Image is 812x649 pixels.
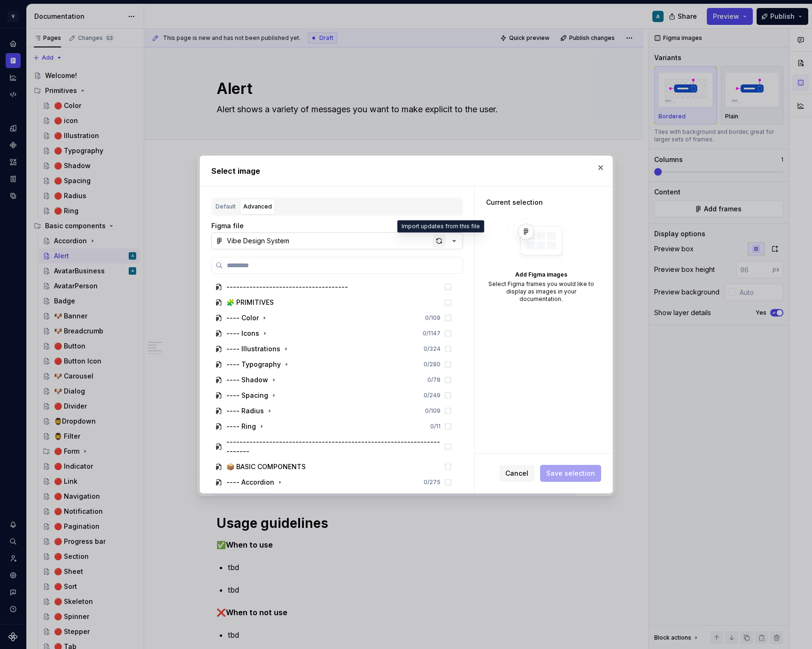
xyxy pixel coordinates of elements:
div: ---- Ring [226,422,256,431]
div: ---- Color [226,313,259,323]
div: 📦 BASIC COMPONENTS [226,462,306,471]
h2: Select image [211,165,601,177]
div: Advanced [243,202,272,211]
button: Cancel [499,465,534,482]
div: Select Figma frames you would like to display as images in your documentation. [486,280,596,303]
div: 0 / 109 [425,407,441,415]
label: Figma file [211,221,244,231]
div: ---- Shadow [226,375,268,385]
div: Import updates from this file [397,220,484,232]
div: 🧩 PRIMITIVES [226,298,274,307]
div: 0 / 1147 [423,330,441,337]
div: 0 / 275 [424,479,441,486]
div: ---- Spacing [226,391,268,400]
div: Vibe Design System [227,236,289,246]
div: ---- Typography [226,360,281,369]
div: Current selection [486,198,596,207]
div: ---- Accordion [226,478,274,487]
button: Vibe Design System [211,232,463,249]
div: 0 / 11 [430,423,441,430]
span: Cancel [505,469,528,478]
div: ------------------------------------- [226,282,348,292]
div: ---- Radius [226,406,264,416]
div: ------------------------------------------------------------------------ [226,437,441,456]
div: 0 / 109 [425,314,441,322]
div: Add Figma images [486,271,596,278]
div: Default [216,202,236,211]
div: ---- Icons [226,329,259,338]
div: 0 / 78 [427,376,441,384]
div: ---- Illustrations [226,344,280,354]
div: 0 / 280 [424,361,441,368]
div: 0 / 249 [424,392,441,399]
div: 0 / 324 [424,345,441,353]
